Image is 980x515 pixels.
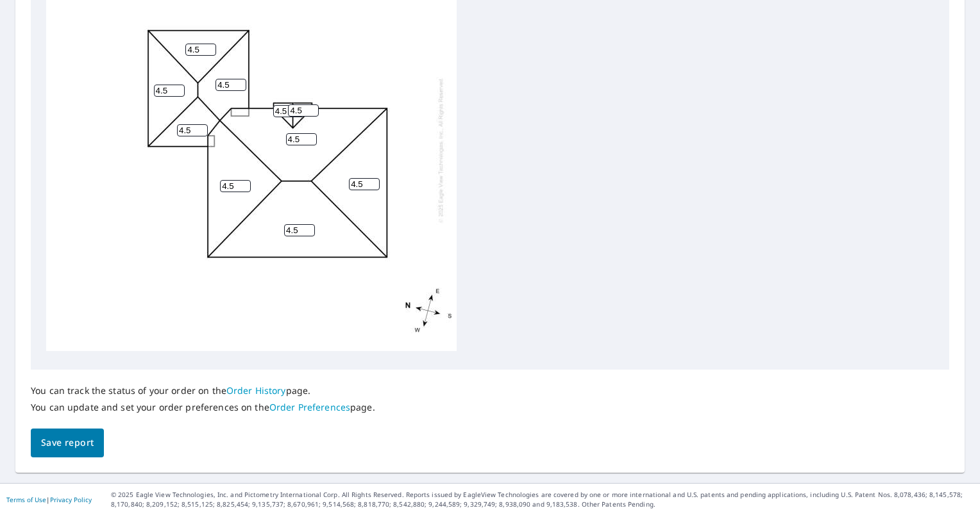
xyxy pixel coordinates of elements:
span: Save report [41,435,94,451]
button: Save report [31,429,104,457]
p: You can update and set your order preferences on the page. [31,402,375,413]
p: You can track the status of your order on the page. [31,385,375,396]
a: Order Preferences [269,401,350,413]
p: | [6,496,92,503]
a: Terms of Use [6,495,46,504]
p: © 2025 Eagle View Technologies, Inc. and Pictometry International Corp. All Rights Reserved. Repo... [111,490,974,509]
a: Order History [226,384,286,396]
a: Privacy Policy [50,495,92,504]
